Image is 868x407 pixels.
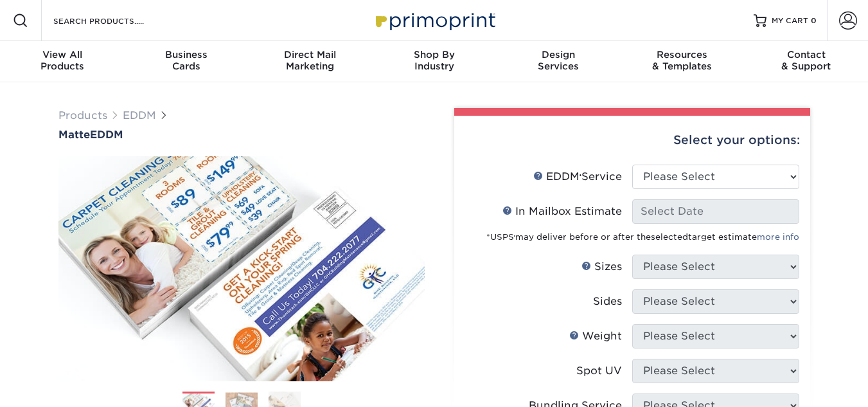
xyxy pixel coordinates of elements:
input: Select Date [632,199,799,224]
small: *USPS may deliver before or after the target estimate [486,232,799,242]
a: EDDM [123,109,156,122]
a: Shop ByIndustry [372,41,496,82]
div: In Mailbox Estimate [502,204,622,219]
input: SEARCH PRODUCTS..... [52,13,177,28]
a: more info [757,232,799,242]
div: & Support [744,49,868,72]
a: BusinessCards [124,41,248,82]
span: Resources [620,49,744,60]
a: DesignServices [496,41,620,82]
a: Resources& Templates [620,41,744,82]
div: Cards [124,49,248,72]
sup: ® [514,235,515,239]
span: Business [124,49,248,60]
img: Primoprint [370,6,499,34]
div: Marketing [248,49,372,72]
div: EDDM Service [533,169,622,185]
div: Sizes [581,259,622,275]
div: Sides [593,294,622,309]
span: Shop By [372,49,496,60]
div: Select your options: [465,116,800,165]
a: Products [58,109,107,122]
a: Contact& Support [744,41,868,82]
span: 0 [811,16,817,25]
img: Matte 01 [58,147,425,391]
span: MY CART [772,15,808,26]
span: Direct Mail [248,49,372,60]
h1: EDDM [58,129,425,141]
span: Contact [744,49,868,60]
span: Design [496,49,620,60]
div: & Templates [620,49,744,72]
span: selected [651,232,688,242]
span: Matte [58,129,90,141]
a: MatteEDDM [58,129,425,141]
div: Weight [569,329,622,344]
a: Direct MailMarketing [248,41,372,82]
div: Services [496,49,620,72]
div: Spot UV [576,363,622,379]
div: Industry [372,49,496,72]
sup: ® [580,174,581,179]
